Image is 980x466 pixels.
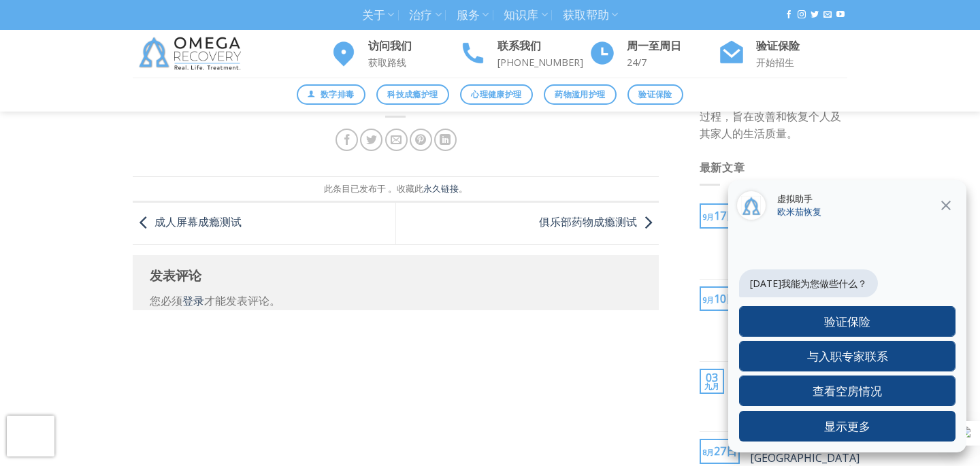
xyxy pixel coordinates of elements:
[459,182,468,195] font: 。
[539,215,637,230] font: 俱乐部药物成瘾测试
[150,267,201,284] font: 发表评论
[387,88,438,100] font: 科技成瘾护理
[362,7,385,22] font: 关于
[836,10,845,20] a: 在 YouTube 上关注
[133,30,252,78] img: 欧米茄恢复
[368,39,412,52] font: 访问我们
[471,88,521,100] font: 心理健康护理
[368,56,406,69] font: 获取路线
[700,160,745,175] font: 最新文章
[385,129,408,151] a: 发邮件给朋友
[563,3,618,28] a: 获取帮助
[756,56,794,69] font: 开始招生
[457,7,480,22] font: 服务
[434,129,457,151] a: 在 LinkedIn 上分享
[423,182,459,195] a: 永久链接
[627,56,647,69] font: 24/7
[504,7,538,22] font: 知识库
[321,88,354,100] font: 数字排毒
[823,10,832,20] a: 给我们发送电子邮件
[638,88,672,100] font: 验证保险
[324,182,423,195] font: 此条目已发布于 。收藏此
[330,37,459,71] a: 访问我们 获取路线
[627,39,681,52] font: 周一至周日
[376,84,449,105] a: 科技成瘾护理
[497,39,541,52] font: 联系我们
[133,215,242,230] a: 成人屏幕成瘾测试
[409,7,432,22] font: 治疗
[336,129,358,151] a: 在 Facebook 上分享
[362,3,394,28] a: 关于
[297,84,365,105] a: 数字排毒
[182,293,204,308] a: 登录
[154,215,242,230] font: 成人屏幕成瘾测试
[798,10,806,20] a: 在 Instagram 上关注
[785,10,793,20] a: 在 Facebook 上关注
[204,293,280,308] font: 才能发表评论。
[627,84,683,105] a: 验证保险
[555,88,605,100] font: 药物滥用护理
[811,10,819,20] a: 在 Twitter 上关注
[504,3,547,28] a: 知识库
[563,7,609,22] font: 获取帮助
[718,37,847,71] a: 验证保险 开始招生
[700,91,841,141] font: 我们的循证计划贯穿整个护理过程，旨在改善和恢复个人及其家人的生活质量。
[410,129,432,151] a: 固定在 Pinterest 上
[409,3,441,28] a: 治疗
[460,84,533,105] a: 心理健康护理
[7,416,54,456] iframe: 验证码
[457,3,489,28] a: 服务
[150,293,182,308] font: 您必须
[539,215,659,230] a: 俱乐部药物成瘾测试
[459,37,589,71] a: 联系我们 [PHONE_NUMBER]
[497,56,583,69] font: [PHONE_NUMBER]
[544,84,617,105] a: 药物滥用护理
[756,39,800,52] font: 验证保险
[360,129,382,151] a: 在 Twitter 上分享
